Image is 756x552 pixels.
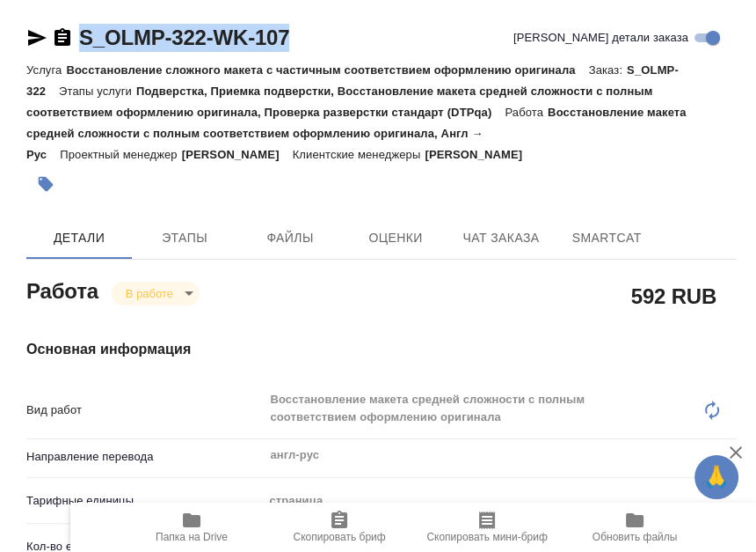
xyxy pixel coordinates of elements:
span: 🙏 [701,459,731,496]
span: Скопировать мини-бриф [426,531,547,543]
h4: Основная информация [26,339,737,360]
button: Скопировать ссылку для ЯМессенджера [26,27,47,48]
span: Чат заказа [459,227,543,249]
div: страница [263,486,737,516]
a: S_OLMP-322-WK-107 [79,26,289,49]
span: Этапы [142,227,227,249]
h2: Работа [26,274,98,305]
div: В работе [112,282,200,305]
span: SmartCat [564,227,649,249]
span: [PERSON_NAME] детали заказа [513,29,688,47]
p: Вид работ [26,401,263,419]
span: Детали [37,227,121,249]
p: Тарифные единицы [26,492,263,510]
p: [PERSON_NAME] [182,148,293,161]
p: Работа [505,106,548,119]
span: Обновить файлы [592,531,678,543]
button: Скопировать мини-бриф [413,503,561,552]
span: Файлы [248,227,332,249]
button: 🙏 [694,455,738,499]
p: Направление перевода [26,448,263,466]
button: Обновить файлы [561,503,709,552]
p: Услуга [26,63,66,77]
button: Скопировать ссылку [52,27,73,48]
p: Заказ: [589,63,627,77]
span: Папка на Drive [156,531,228,543]
button: В работе [120,286,178,301]
h2: 592 RUB [631,281,716,311]
button: Папка на Drive [118,503,265,552]
button: Скопировать бриф [265,503,413,552]
p: Проектный менеджер [60,148,181,161]
span: Скопировать бриф [293,531,385,543]
button: Добавить тэг [26,165,65,203]
p: Подверстка, Приемка подверстки, Восстановление макета средней сложности с полным соответствием оф... [26,85,652,119]
p: [PERSON_NAME] [425,148,535,161]
p: Клиентские менеджеры [293,148,425,161]
span: Оценки [353,227,438,249]
p: Восстановление макета средней сложности с полным соответствием оформлению оригинала, Англ → Рус [26,106,687,161]
p: Этапы услуги [59,85,136,98]
p: Восстановление сложного макета с частичным соответствием оформлению оригинала [66,63,588,77]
